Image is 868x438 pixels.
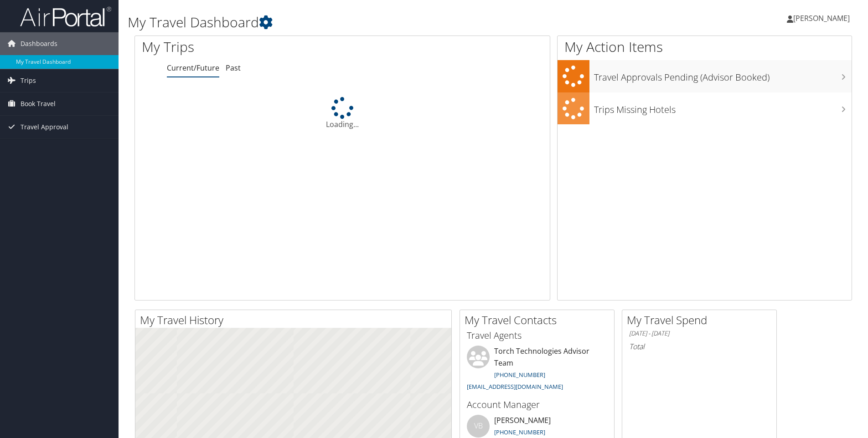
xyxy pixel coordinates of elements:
a: Past [226,63,241,73]
a: [PERSON_NAME] [787,5,859,32]
span: Book Travel [21,92,56,115]
h2: My Travel History [140,312,451,328]
a: Trips Missing Hotels [558,92,852,125]
span: Trips [21,69,36,92]
span: [PERSON_NAME] [793,13,850,23]
a: [PHONE_NUMBER] [494,371,545,379]
span: Dashboards [21,32,57,55]
span: Travel Approval [21,116,68,138]
div: VB [467,415,490,438]
a: Travel Approvals Pending (Advisor Booked) [558,60,852,92]
h2: My Travel Spend [627,312,776,328]
h1: My Travel Dashboard [128,13,615,32]
h1: My Trips [142,37,370,56]
h3: Travel Agents [467,329,607,342]
h3: Travel Approvals Pending (Advisor Booked) [594,66,852,84]
h6: [DATE] - [DATE] [629,329,770,338]
div: Loading... [135,97,550,130]
a: Current/Future [167,63,219,73]
h3: Account Manager [467,398,607,411]
h1: My Action Items [558,37,852,56]
li: Torch Technologies Advisor Team [462,346,612,394]
a: [EMAIL_ADDRESS][DOMAIN_NAME] [467,382,563,391]
h2: My Travel Contacts [465,312,614,328]
h3: Trips Missing Hotels [594,99,852,116]
a: [PHONE_NUMBER] [494,428,545,436]
h6: Total [629,341,770,351]
img: airportal-logo.png [20,6,111,27]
